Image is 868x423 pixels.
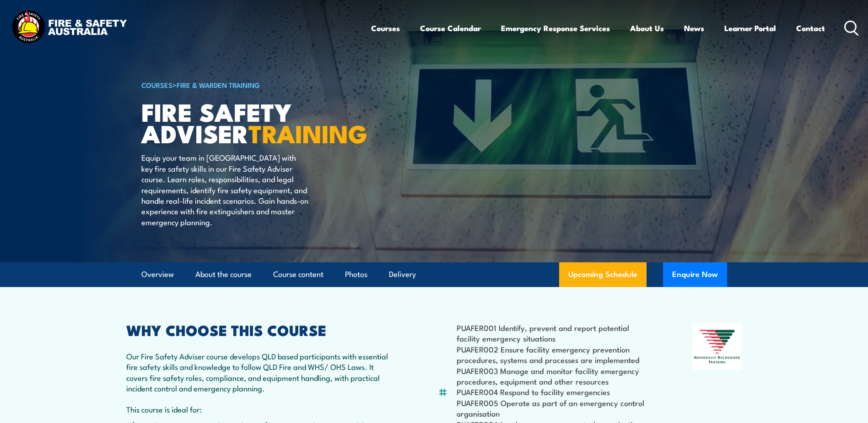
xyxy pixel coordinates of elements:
[141,101,367,143] h1: FIRE SAFETY ADVISER
[126,323,394,336] h2: WHY CHOOSE THIS COURSE
[248,114,367,152] strong: TRAINING
[457,365,648,387] li: PUAFER003 Manage and monitor facility emergency procedures, equipment and other resources
[693,323,742,370] img: Nationally Recognised Training logo.
[559,262,647,287] a: Upcoming Schedule
[273,262,323,287] a: Course content
[796,16,825,40] a: Contact
[126,404,394,414] p: This course is ideal for:
[371,16,400,40] a: Courses
[457,344,648,365] li: PUAFER002 Ensure facility emergency prevention procedures, systems and processes are implemented
[389,262,416,287] a: Delivery
[457,386,648,397] li: PUAFER004 Respond to facility emergencies
[141,262,174,287] a: Overview
[141,79,367,90] h6: >
[457,397,648,419] li: PUAFER005 Operate as part of an emergency control organisation
[501,16,610,40] a: Emergency Response Services
[457,322,648,344] li: PUAFER001 Identify, prevent and report potential facility emergency situations
[663,262,727,287] button: Enquire Now
[141,80,173,90] a: COURSES
[141,152,308,227] p: Equip your team in [GEOGRAPHIC_DATA] with key fire safety skills in our Fire Safety Adviser cours...
[724,16,776,40] a: Learner Portal
[177,80,260,90] a: Fire & Warden Training
[345,262,367,287] a: Photos
[630,16,664,40] a: About Us
[126,351,394,394] p: Our Fire Safety Adviser course develops QLD based participants with essential fire safety skills ...
[420,16,481,40] a: Course Calendar
[195,262,252,287] a: About the course
[684,16,704,40] a: News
